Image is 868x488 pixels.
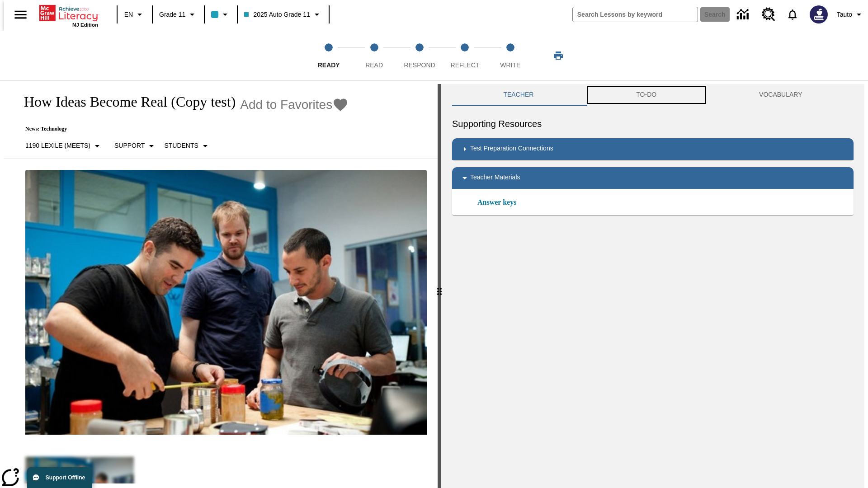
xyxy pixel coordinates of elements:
button: Add to Favorites - How Ideas Become Real (Copy test) [240,97,349,113]
img: Avatar [810,5,828,23]
button: TO-DO [585,84,708,106]
span: 2025 Auto Grade 11 [244,10,310,19]
span: Respond [404,61,435,69]
button: Class color is light blue. Change class color [208,6,234,23]
button: Open side menu [7,1,34,28]
button: Ready step 1 of 5 [302,31,355,80]
p: Students [164,141,198,150]
button: Reflect step 4 of 5 [439,31,491,80]
span: Support Offline [46,474,85,481]
div: reading [4,84,438,483]
button: Select a new avatar [804,3,833,26]
div: Teacher Materials [452,167,854,189]
p: News: Technology [14,126,349,132]
span: Reflect [451,61,480,69]
p: Support [114,141,145,150]
button: Scaffolds, Support [111,138,160,154]
h1: How Ideas Become Real (Copy test) [14,94,236,110]
button: Select Lexile, 1190 Lexile (Meets) [22,138,106,154]
a: Data Center [731,2,756,27]
button: Print [544,47,573,64]
span: NJ Edition [72,22,98,28]
button: Class: 2025 Auto Grade 11, Select your class [241,6,325,23]
span: Grade 11 [159,10,185,19]
div: activity [441,84,864,488]
button: Read step 2 of 5 [348,31,400,80]
p: Teacher Materials [470,173,520,183]
button: Support Offline [27,467,92,488]
h6: Supporting Resources [452,117,854,131]
a: Resource Center, Will open in new tab [756,2,781,27]
span: Ready [318,61,340,69]
button: Language: EN, Select a language [120,6,149,23]
button: Write step 5 of 5 [484,31,537,80]
p: Test Preparation Connections [470,144,553,155]
span: Write [500,61,520,69]
a: Answer keys, Will open in new browser window or tab [477,197,516,208]
span: EN [124,10,133,19]
button: Select Student [160,138,214,154]
span: Tauto [837,10,852,19]
div: Press Enter or Spacebar and then press right and left arrow keys to move the slider [438,84,441,488]
span: Read [365,61,383,69]
div: Instructional Panel Tabs [452,84,854,106]
input: search field [573,7,698,22]
a: Notifications [781,3,804,26]
p: 1190 Lexile (Meets) [25,141,90,150]
button: Grade: Grade 11, Select a grade [156,6,201,23]
div: Home [39,3,98,28]
span: Add to Favorites [240,98,332,112]
img: Quirky founder Ben Kaufman tests a new product with co-worker Gaz Brown and product inventor Jon ... [25,170,427,435]
button: Respond step 3 of 5 [393,31,446,80]
button: VOCABULARY [708,84,854,106]
button: Teacher [452,84,585,106]
button: Profile/Settings [833,6,868,23]
div: Test Preparation Connections [452,138,854,160]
